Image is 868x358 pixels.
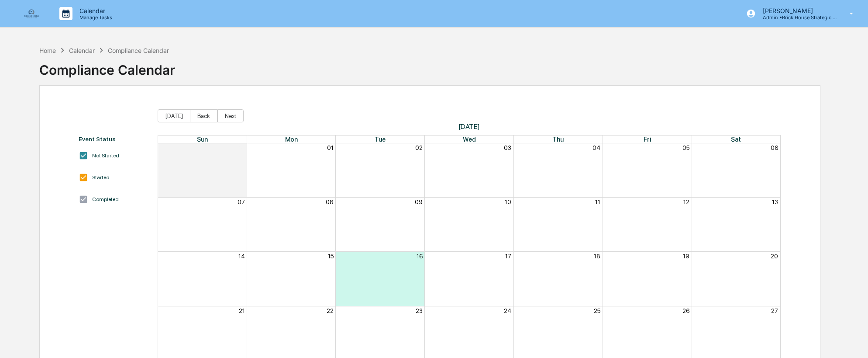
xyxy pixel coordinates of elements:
button: [DATE] [158,109,190,122]
button: 12 [683,198,689,205]
button: 20 [771,253,778,260]
span: Sun [197,136,208,143]
button: 23 [416,307,423,314]
div: Started [92,174,110,181]
span: Wed [463,136,476,143]
button: 13 [772,198,778,205]
div: Compliance Calendar [108,47,169,54]
button: Back [190,109,217,122]
button: 17 [505,253,511,260]
button: 21 [239,307,245,314]
button: 24 [504,307,511,314]
button: 02 [415,144,423,151]
button: 01 [327,144,334,151]
p: Admin • Brick House Strategic Wealth [756,14,837,21]
div: Home [39,47,56,54]
button: 06 [771,144,778,151]
button: 07 [238,198,245,205]
button: 31 [239,144,245,151]
span: Fri [644,136,651,143]
p: Manage Tasks [72,14,117,21]
button: 15 [328,253,334,260]
span: [DATE] [158,122,781,131]
button: 25 [594,307,600,314]
button: 26 [682,307,689,314]
span: Thu [552,136,564,143]
img: logo [21,9,42,19]
div: Calendar [69,47,95,54]
button: 11 [595,198,600,205]
button: 27 [771,307,778,314]
div: Event Status [79,136,149,143]
button: 05 [682,144,689,151]
button: 04 [592,144,600,151]
span: Tue [375,136,386,143]
button: 19 [683,253,689,260]
button: 10 [505,198,511,205]
div: Not Started [92,153,119,159]
button: 09 [415,198,423,205]
button: 03 [504,144,511,151]
button: 08 [326,198,334,205]
button: 14 [238,253,245,260]
p: Calendar [72,7,117,14]
button: 16 [417,253,423,260]
button: Next [217,109,244,122]
span: Mon [285,136,298,143]
p: [PERSON_NAME] [756,7,837,14]
span: Sat [731,136,741,143]
div: Compliance Calendar [39,55,175,78]
div: Completed [92,196,119,202]
button: 22 [327,307,334,314]
button: 18 [594,253,600,260]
